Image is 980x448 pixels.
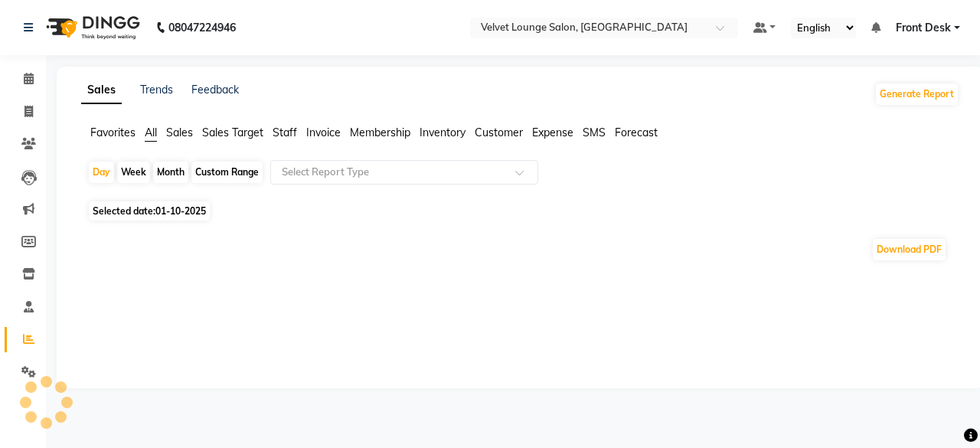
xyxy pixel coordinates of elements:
[896,20,951,36] span: Front Desk
[202,126,263,139] span: Sales Target
[153,162,188,183] div: Month
[89,201,210,221] span: Selected date:
[191,162,263,183] div: Custom Range
[475,126,523,139] span: Customer
[168,6,236,49] b: 08047224946
[140,83,173,96] a: Trends
[145,126,157,139] span: All
[81,77,122,104] a: Sales
[90,126,136,139] span: Favorites
[39,6,144,49] img: logo
[89,162,114,183] div: Day
[583,126,606,139] span: SMS
[117,162,150,183] div: Week
[532,126,573,139] span: Expense
[155,205,206,217] span: 01-10-2025
[876,83,958,105] button: Generate Report
[306,126,341,139] span: Invoice
[350,126,410,139] span: Membership
[273,126,297,139] span: Staff
[166,126,193,139] span: Sales
[191,83,239,96] a: Feedback
[615,126,658,139] span: Forecast
[420,126,465,139] span: Inventory
[873,239,946,260] button: Download PDF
